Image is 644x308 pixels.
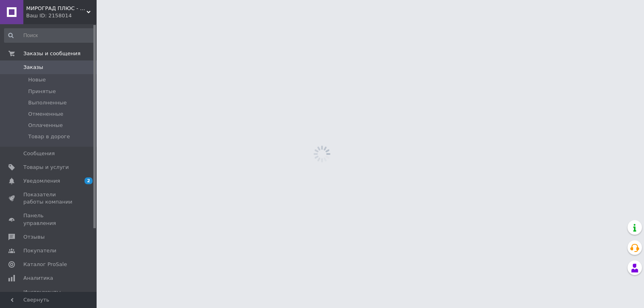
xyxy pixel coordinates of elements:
span: 2 [85,177,93,184]
span: Товар в дороге [28,133,70,140]
span: Принятые [28,88,56,95]
span: Новые [28,76,46,83]
span: Сообщения [23,150,55,157]
span: Отмененные [28,110,63,118]
span: Показатели работы компании [23,191,74,206]
span: Инструменты вебмастера и SEO [23,289,74,303]
span: Оплаченные [28,122,63,129]
span: Аналитика [23,275,53,282]
span: Покупатели [23,247,56,254]
span: Панель управления [23,212,74,227]
span: Заказы [23,64,43,71]
span: Товары и услуги [23,164,69,171]
span: МИРОГРАД ПЛЮС - База строительных материалов [26,5,87,12]
input: Поиск [4,28,95,43]
span: Заказы и сообщения [23,50,80,57]
span: Отзывы [23,233,45,241]
span: Уведомления [23,177,60,185]
span: Каталог ProSale [23,261,67,268]
span: Выполненные [28,99,67,106]
div: Ваш ID: 2158014 [26,12,97,19]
